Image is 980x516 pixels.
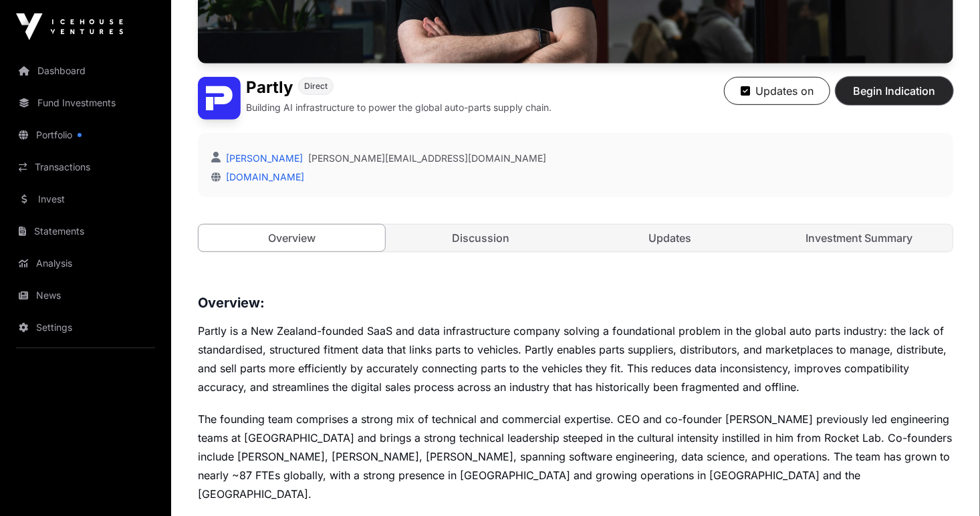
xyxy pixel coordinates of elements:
a: [PERSON_NAME] [223,152,303,164]
a: Dashboard [11,56,160,86]
a: Analysis [11,249,160,278]
p: Building AI infrastructure to power the global auto-parts supply chain. [246,101,552,114]
a: Settings [11,313,160,342]
img: Icehouse Ventures Logo [16,13,123,40]
h3: Overview: [198,292,953,313]
span: Direct [304,81,328,92]
nav: Tabs [199,225,953,251]
span: Begin Indication [852,83,937,99]
a: Fund Investments [11,88,160,118]
button: Updates on [724,77,830,105]
p: The founding team comprises a strong mix of technical and commercial expertise. CEO and co-founde... [198,410,953,503]
img: Partly [198,77,241,120]
a: Discussion [388,225,574,251]
a: [DOMAIN_NAME] [221,171,304,182]
iframe: Chat Widget [913,452,980,516]
a: Investment Summary [766,225,953,251]
a: Begin Indication [836,90,953,104]
a: [PERSON_NAME][EMAIL_ADDRESS][DOMAIN_NAME] [308,152,546,165]
h1: Partly [246,77,293,98]
a: Statements [11,217,160,246]
a: Updates [577,225,763,251]
a: Portfolio [11,120,160,150]
a: Overview [198,224,386,252]
p: Partly is a New Zealand-founded SaaS and data infrastructure company solving a foundational probl... [198,321,953,396]
button: Begin Indication [836,77,953,105]
a: News [11,281,160,310]
a: Transactions [11,152,160,182]
a: Invest [11,184,160,214]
